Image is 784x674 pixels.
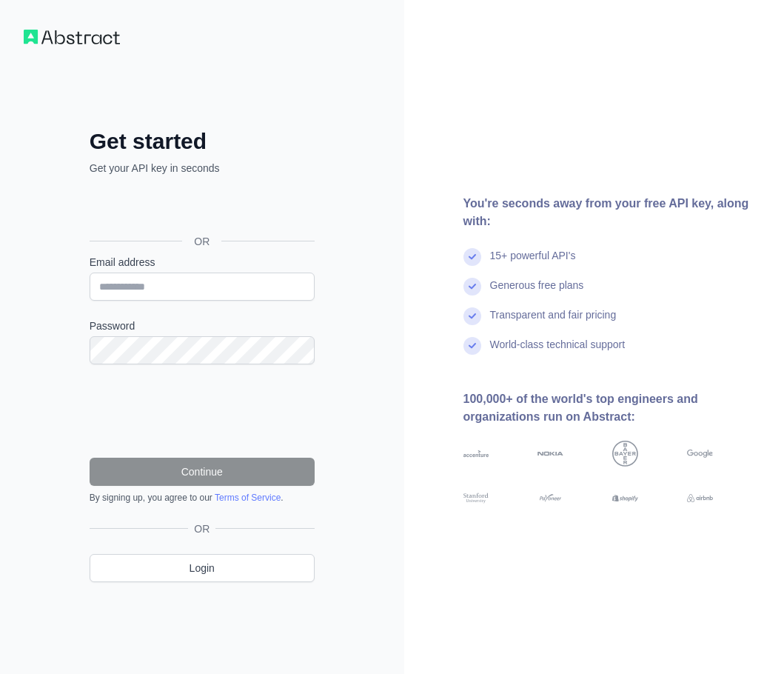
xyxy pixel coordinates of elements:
iframe: reCAPTCHA [90,382,315,440]
label: Email address [90,255,315,270]
span: OR [188,521,215,536]
a: Terms of Service [215,493,281,503]
div: 100,000+ of the world's top engineers and organizations run on Abstract: [463,390,761,426]
div: World-class technical support [490,337,626,367]
button: Continue [90,458,315,486]
div: You're seconds away from your free API key, along with: [463,195,761,230]
img: bayer [612,441,638,467]
img: check mark [463,278,481,296]
img: Workflow [24,30,120,44]
img: payoneer [537,492,563,504]
label: Password [90,318,315,333]
img: check mark [463,248,481,266]
img: nokia [537,441,563,467]
img: check mark [463,307,481,325]
img: stanford university [463,492,489,504]
p: Get your API key in seconds [90,161,315,176]
img: accenture [463,441,489,467]
div: Transparent and fair pricing [490,307,617,337]
h2: Get started [90,128,315,155]
img: check mark [463,337,481,355]
img: google [687,441,713,467]
img: shopify [612,492,638,504]
div: Generous free plans [490,278,584,307]
div: 15+ powerful API's [490,248,576,278]
iframe: Botón Iniciar sesión con Google [82,192,319,224]
span: OR [182,234,221,249]
a: Login [90,554,315,582]
div: By signing up, you agree to our . [90,492,315,504]
img: airbnb [687,492,713,504]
